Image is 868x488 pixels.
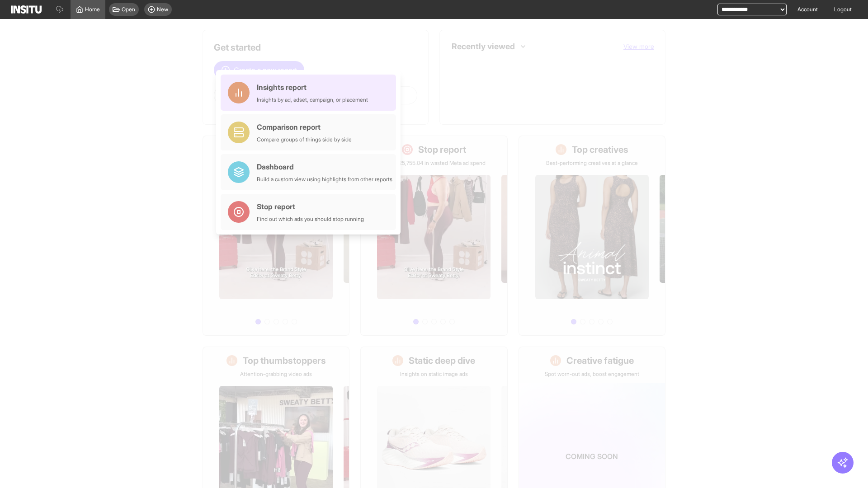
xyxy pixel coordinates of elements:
span: New [157,6,168,13]
span: Home [85,6,100,13]
div: Build a custom view using highlights from other reports [257,176,392,183]
div: Insights report [257,82,368,93]
div: Stop report [257,201,364,212]
div: Compare groups of things side by side [257,136,352,143]
div: Find out which ads you should stop running [257,216,364,223]
div: Insights by ad, adset, campaign, or placement [257,96,368,103]
div: Comparison report [257,122,352,132]
span: Open [122,6,135,13]
img: Logo [11,5,42,14]
div: Dashboard [257,161,392,172]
